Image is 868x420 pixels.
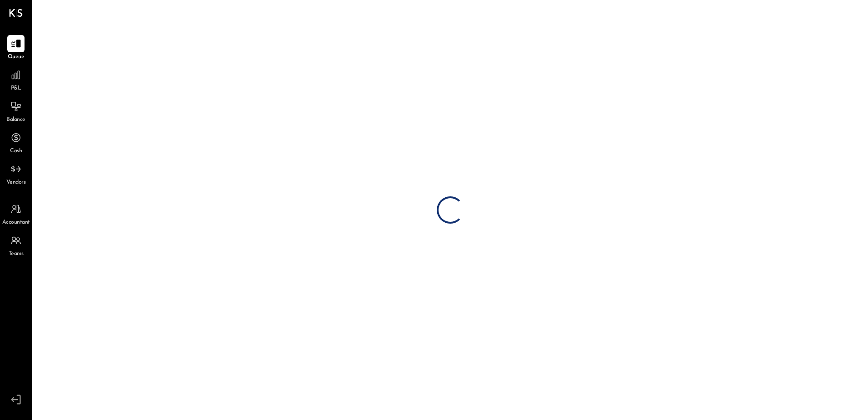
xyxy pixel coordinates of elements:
span: Teams [9,250,24,258]
span: Cash [10,147,22,155]
a: Teams [0,232,31,258]
span: Queue [8,53,25,61]
span: Accountant [2,219,30,227]
span: P&L [11,85,21,93]
a: P&L [0,66,31,93]
a: Vendors [0,160,31,187]
a: Queue [0,35,31,61]
span: Vendors [6,179,26,187]
a: Accountant [0,200,31,227]
span: Balance [6,116,25,124]
a: Cash [0,129,31,155]
a: Balance [0,98,31,124]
